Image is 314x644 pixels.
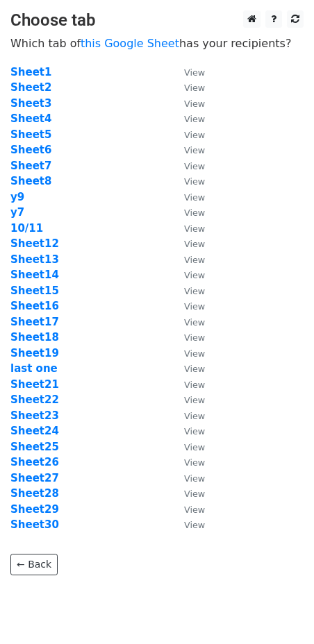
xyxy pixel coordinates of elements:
[10,362,58,375] strong: last one
[184,192,205,203] small: View
[184,380,205,390] small: View
[184,255,205,265] small: View
[184,442,205,452] small: View
[10,175,51,187] a: Sheet8
[170,393,205,406] a: View
[10,441,59,453] a: Sheet25
[10,472,59,484] a: Sheet27
[184,207,205,218] small: View
[184,286,205,296] small: View
[184,505,205,515] small: View
[170,160,205,172] a: View
[10,316,59,328] a: Sheet17
[184,99,205,109] small: View
[184,411,205,421] small: View
[184,161,205,171] small: View
[170,128,205,141] a: View
[170,518,205,531] a: View
[170,316,205,328] a: View
[184,145,205,155] small: View
[170,112,205,125] a: View
[170,97,205,110] a: View
[184,520,205,530] small: View
[184,270,205,280] small: View
[170,222,205,235] a: View
[184,176,205,187] small: View
[170,378,205,391] a: View
[184,223,205,234] small: View
[10,409,59,422] a: Sheet23
[10,487,59,500] a: Sheet28
[170,191,205,203] a: View
[10,253,59,266] a: Sheet13
[184,67,205,78] small: View
[10,425,59,437] a: Sheet24
[10,191,24,203] strong: y9
[10,144,51,156] a: Sheet6
[10,331,59,344] a: Sheet18
[170,175,205,187] a: View
[10,66,51,78] a: Sheet1
[10,112,51,125] a: Sheet4
[184,395,205,405] small: View
[170,487,205,500] a: View
[184,83,205,93] small: View
[184,348,205,359] small: View
[10,554,58,575] a: ← Back
[170,253,205,266] a: View
[10,269,59,281] a: Sheet14
[10,347,59,359] a: Sheet19
[10,456,59,468] a: Sheet26
[170,206,205,219] a: View
[170,425,205,437] a: View
[10,97,51,110] a: Sheet3
[170,503,205,516] a: View
[170,441,205,453] a: View
[10,160,51,172] a: Sheet7
[184,364,205,374] small: View
[184,426,205,437] small: View
[10,128,51,141] strong: Sheet5
[184,332,205,343] small: View
[184,317,205,328] small: View
[170,285,205,297] a: View
[10,300,59,312] a: Sheet16
[170,81,205,94] a: View
[10,36,304,51] p: Which tab of has your recipients?
[184,489,205,499] small: View
[170,456,205,468] a: View
[170,237,205,250] a: View
[10,237,59,250] a: Sheet12
[184,239,205,249] small: View
[10,285,59,297] a: Sheet15
[10,503,59,516] a: Sheet29
[10,206,24,219] a: y7
[10,518,59,531] a: Sheet30
[170,331,205,344] a: View
[184,114,205,124] small: View
[10,81,51,94] a: Sheet2
[10,10,304,31] h3: Choose tab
